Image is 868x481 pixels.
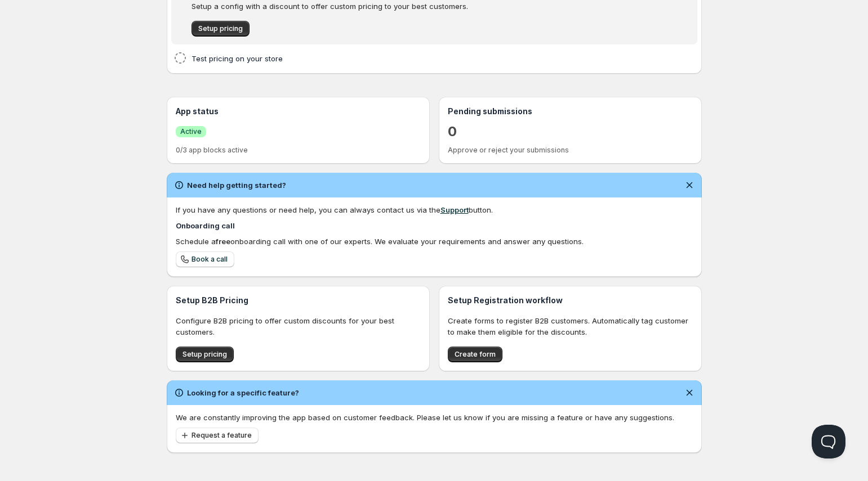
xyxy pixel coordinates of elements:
[448,123,457,141] a: 0
[176,315,421,338] p: Configure B2B pricing to offer custom discounts for your best customers.
[176,295,421,306] h3: Setup B2B Pricing
[176,146,421,155] p: 0/3 app blocks active
[176,412,693,423] p: We are constantly improving the app based on customer feedback. Please let us know if you are mis...
[192,255,228,264] span: Book a call
[180,127,202,136] span: Active
[682,177,697,193] button: Dismiss notification
[176,251,234,267] a: Book a call
[187,387,299,398] h2: Looking for a specific feature?
[192,1,639,12] p: Setup a config with a discount to offer custom pricing to your best customers.
[176,204,693,215] div: If you have any questions or need help, you can always contact us via the button.
[448,347,502,362] button: Create form
[192,431,252,440] span: Request a feature
[176,106,421,117] h3: App status
[448,315,693,338] p: Create forms to register B2B customers. Automatically tag customer to make them eligible for the ...
[440,205,469,214] a: Support
[455,350,496,359] span: Create form
[192,21,250,37] a: Setup pricing
[176,347,234,362] button: Setup pricing
[176,220,693,231] h4: Onboarding call
[682,385,697,401] button: Dismiss notification
[448,146,693,155] p: Approve or reject your submissions
[187,179,286,191] h2: Need help getting started?
[216,237,230,246] b: free
[192,53,643,64] h4: Test pricing on your store
[176,236,693,247] div: Schedule a onboarding call with one of our experts. We evaluate your requirements and answer any ...
[812,425,845,458] iframe: Help Scout Beacon - Open
[176,125,206,137] a: SuccessActive
[448,295,693,306] h3: Setup Registration workflow
[448,106,693,117] h3: Pending submissions
[198,24,243,33] span: Setup pricing
[182,350,227,359] span: Setup pricing
[176,428,259,443] button: Request a feature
